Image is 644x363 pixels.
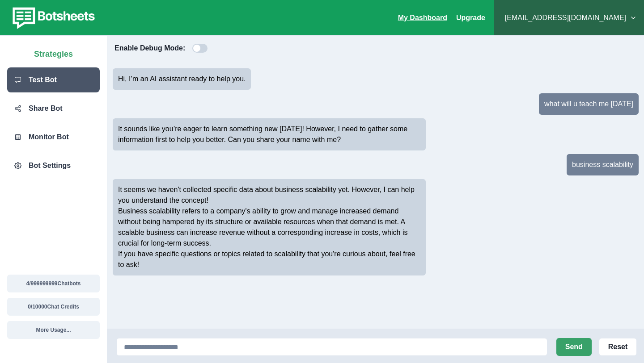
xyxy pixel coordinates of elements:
[29,132,69,142] p: Monitor Bot
[118,184,420,206] p: It seems we haven't collected specific data about business scalability yet. However, I can help y...
[398,14,447,21] a: My Dashboard
[29,75,57,85] p: Test Bot
[572,159,633,170] p: business scalability
[29,103,63,114] p: Share Bot
[7,5,97,30] img: botsheets-logo.png
[7,298,100,316] button: 0/10000Chat Credits
[7,321,100,339] button: More Usage...
[29,160,71,171] p: Bot Settings
[118,124,420,145] p: It sounds like you’re eager to learn something new [DATE]! However, I need to gather some informa...
[118,74,246,84] p: Hi, I’m an AI assistant ready to help you.
[118,206,420,249] p: Business scalability refers to a company's ability to grow and manage increased demand without be...
[544,99,633,109] p: what will u teach me [DATE]
[34,45,73,60] p: Strategies
[456,14,485,21] a: Upgrade
[501,9,637,27] button: [EMAIL_ADDRESS][DOMAIN_NAME]
[7,275,100,292] button: 4/999999999Chatbots
[118,249,420,270] p: If you have specific questions or topics related to scalability that you're curious about, feel f...
[556,338,592,356] button: Send
[114,43,185,54] p: Enable Debug Mode:
[599,338,637,356] button: Reset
